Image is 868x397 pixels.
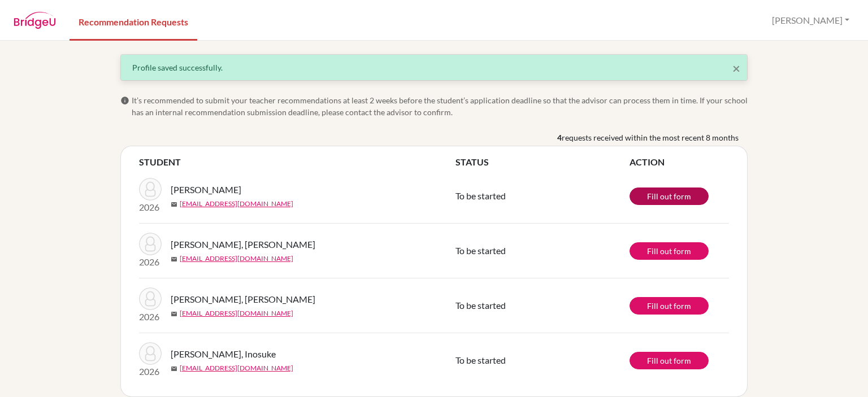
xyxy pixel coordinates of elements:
a: [EMAIL_ADDRESS][DOMAIN_NAME] [180,254,293,264]
p: 2026 [139,200,162,214]
span: To be started [455,245,506,256]
span: [PERSON_NAME], [PERSON_NAME] [171,293,315,306]
a: Fill out form [630,352,709,369]
span: × [732,60,740,76]
span: [PERSON_NAME], Inosuke [171,347,276,361]
span: It’s recommended to submit your teacher recommendations at least 2 weeks before the student’s app... [132,94,748,118]
span: mail [171,311,177,317]
span: To be started [455,190,506,201]
a: [EMAIL_ADDRESS][DOMAIN_NAME] [180,308,293,319]
span: [PERSON_NAME], [PERSON_NAME] [171,238,315,251]
th: ACTION [630,155,729,169]
a: Fill out form [630,187,709,205]
span: requests received within the most recent 8 months [562,132,739,143]
th: STUDENT [139,155,455,169]
span: info [120,96,129,105]
span: To be started [455,355,506,365]
p: 2026 [139,365,162,378]
a: Recommendation Requests [70,2,197,41]
p: 2026 [139,310,162,324]
div: Profile saved successfully. [132,62,736,73]
button: [PERSON_NAME] [767,10,854,31]
span: mail [171,256,177,263]
a: Fill out form [630,242,709,260]
b: 4 [557,132,562,143]
img: BridgeU logo [14,12,56,29]
span: [PERSON_NAME] [171,183,241,197]
button: Close [732,62,740,75]
span: To be started [455,300,506,311]
img: Mohd Firrdaus, Muhammad Farrihin [139,287,162,310]
img: Nakanishi, Inosuke [139,342,162,365]
th: STATUS [455,155,630,169]
p: 2026 [139,255,162,269]
span: mail [171,201,177,208]
img: Mohd Firrdaus, Muhammad Farrihin [139,233,162,255]
a: [EMAIL_ADDRESS][DOMAIN_NAME] [180,199,293,209]
a: Fill out form [630,297,709,315]
span: mail [171,365,177,372]
img: Hussein, Kareem [139,178,162,200]
a: [EMAIL_ADDRESS][DOMAIN_NAME] [180,363,293,373]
